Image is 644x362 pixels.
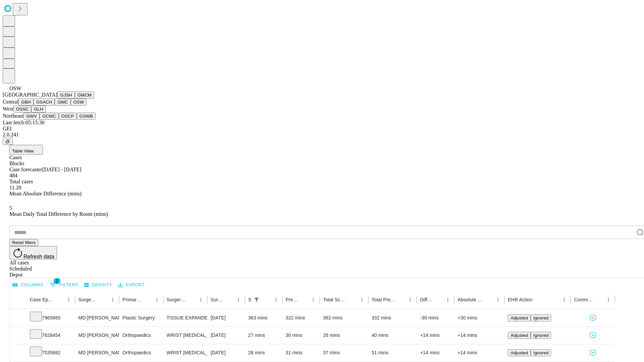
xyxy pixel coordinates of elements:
button: Sort [262,295,271,304]
div: MD [PERSON_NAME] [78,344,116,361]
span: [DATE] - [DATE] [42,167,81,172]
button: Sort [594,295,604,304]
button: Sort [299,295,309,304]
button: Menu [108,295,117,304]
span: OSW [9,85,21,91]
div: MD [PERSON_NAME] [78,327,116,344]
div: +14 mins [458,344,501,361]
button: Menu [604,295,613,304]
div: 2.0.241 [3,132,641,138]
button: Menu [234,295,243,304]
button: Refresh data [9,246,57,259]
span: Mean Absolute Difference (mins) [9,191,82,196]
button: Sort [396,295,406,304]
button: Expand [13,347,23,359]
div: 7628454 [30,327,72,344]
div: [DATE] [211,327,241,344]
button: OSCP [59,113,77,120]
div: -30 mins [420,309,451,326]
div: Absolute Difference [458,297,483,302]
button: Menu [493,295,503,304]
div: 362 mins [323,309,365,326]
button: Menu [64,295,73,304]
button: Sort [55,295,64,304]
span: Reset filters [12,240,36,245]
div: 7535682 [30,344,72,361]
div: Surgeon Name [78,297,98,302]
div: 1 active filter [252,295,261,304]
div: Total Predicted Duration [372,297,396,302]
button: Menu [357,295,367,304]
div: 30 mins [286,327,317,344]
button: GWV [23,113,40,120]
button: Select columns [11,280,45,290]
button: Ignored [531,332,551,339]
button: Sort [99,295,108,304]
div: 37 mins [323,344,365,361]
button: GMCM [75,92,94,99]
span: Ignored [533,315,548,320]
div: [DATE] [211,309,241,326]
div: Orthopaedics [122,327,160,344]
div: +14 mins [458,327,501,344]
div: Surgery Date [211,297,224,302]
button: Show filters [48,280,80,290]
span: 484 [9,173,17,178]
span: 5 [9,205,12,211]
button: Sort [484,295,493,304]
div: 363 mins [248,309,279,326]
span: @ [5,139,10,144]
div: TISSUE EXPANDER PLACEMENT IN [MEDICAL_DATA] [167,309,204,326]
button: Export [116,280,146,290]
div: 27 mins [248,327,279,344]
button: Adjusted [508,332,531,339]
div: Plastic Surgery [122,309,160,326]
span: Table View [12,148,34,154]
span: Refresh data [23,254,54,259]
button: Sort [143,295,152,304]
button: OSSC [13,106,32,113]
button: Menu [196,295,206,304]
div: [DATE] [211,344,241,361]
div: 31 mins [286,344,317,361]
span: Adjusted [511,315,528,320]
button: OSW [71,99,87,106]
button: Menu [559,295,569,304]
button: Menu [271,295,281,304]
div: 332 mins [372,309,414,326]
span: Ignored [533,350,548,355]
button: GCMC [40,113,59,120]
div: MD [PERSON_NAME] [PERSON_NAME] [78,309,116,326]
div: +14 mins [420,344,451,361]
button: Expand [13,312,23,324]
div: +14 mins [420,327,451,344]
button: Menu [406,295,415,304]
button: Sort [434,295,443,304]
button: Table View [9,145,43,155]
button: GJSH [57,92,75,99]
button: Sort [348,295,357,304]
div: 40 mins [372,327,414,344]
button: GLH [31,106,46,113]
button: @ [3,138,13,145]
button: GSWB [77,113,96,120]
button: Sort [224,295,234,304]
div: Comments [574,297,593,302]
button: Adjusted [508,314,531,321]
div: Case Epic Id [30,297,54,302]
div: Predicted In Room Duration [286,297,299,302]
span: 11.20 [9,185,21,190]
button: GSACH [34,99,55,106]
div: Primary Service [122,297,142,302]
div: Total Scheduled Duration [323,297,347,302]
button: Expand [13,330,23,342]
span: Adjusted [511,350,528,355]
button: Sort [187,295,196,304]
button: Density [83,280,114,290]
span: Last fetch: 05:15:30 [3,120,45,125]
div: EHR Action [508,297,532,302]
span: Central [3,99,18,105]
div: Difference [420,297,433,302]
span: Case forecaster [9,167,42,172]
div: 26 mins [323,327,365,344]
